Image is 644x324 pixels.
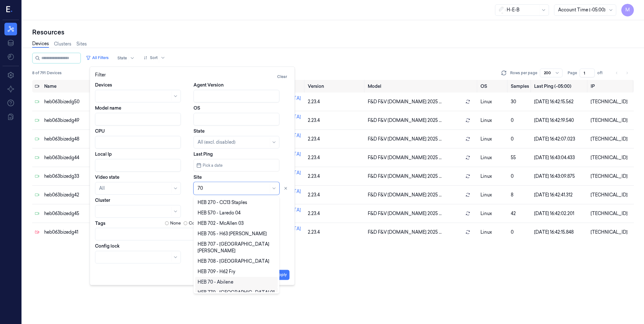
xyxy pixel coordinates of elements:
label: None [170,220,181,226]
div: 2.23.4 [308,210,363,217]
button: All Filters [83,53,111,63]
span: F&D F&V [DOMAIN_NAME] 2025 ... [368,229,442,236]
th: Last Ping (-05:00) [532,80,588,93]
div: 0 [511,136,529,142]
button: M [621,4,634,16]
div: HEB 270 - CC13 Staples [198,199,247,206]
div: HEB 702 - McAllen 03 [198,220,244,227]
a: Clusters [54,41,71,47]
span: F&D F&V [DOMAIN_NAME] 2025 ... [368,99,442,105]
label: Last Ping [194,151,213,157]
th: IP [588,80,634,93]
div: [TECHNICAL_ID] [591,173,631,180]
p: linux [480,136,505,142]
label: Video state [95,174,119,180]
label: CPU [95,128,105,134]
span: Page [568,70,577,76]
label: Model name [95,105,121,111]
div: HEB 705 - H63 [PERSON_NAME] [198,231,267,237]
label: Cluster [95,197,110,203]
th: Version [305,80,365,93]
div: [TECHNICAL_ID] [591,136,631,142]
span: F&D F&V [DOMAIN_NAME] 2025 ... [368,136,442,142]
div: heb063bizedg45 [44,210,115,217]
div: [DATE] 16:43:04.433 [534,154,586,161]
div: [DATE] 16:43:09.875 [534,173,586,180]
div: heb063bizedg49 [44,117,115,124]
div: 2.23.4 [308,136,363,142]
label: Contains any [189,220,215,226]
div: 2.23.4 [308,99,363,105]
div: 2.23.4 [308,173,363,180]
label: State [194,128,205,134]
div: heb063bizedg50 [44,99,115,105]
div: 2.23.4 [308,117,363,124]
button: Apply [273,270,289,280]
div: [DATE] 16:42:15.562 [534,99,586,105]
nav: pagination [612,69,631,77]
p: linux [480,117,505,124]
div: [TECHNICAL_ID] [591,99,631,105]
span: of 1 [597,70,607,76]
button: Clear [275,72,289,82]
div: heb063bizedg44 [44,154,115,161]
span: F&D F&V [DOMAIN_NAME] 2025 ... [368,210,442,217]
div: HEB 709 - H62 Fry [198,268,235,275]
div: heb063bizedg48 [44,136,115,142]
span: F&D F&V [DOMAIN_NAME] 2025 ... [368,192,442,198]
div: HEB 570 - Laredo 04 [198,210,241,216]
div: [DATE] 16:42:19.540 [534,117,586,124]
p: Rows per page [510,70,537,76]
div: HEB 708 - [GEOGRAPHIC_DATA] [198,258,269,265]
p: linux [480,210,505,217]
label: OS [194,105,200,111]
div: [TECHNICAL_ID] [591,117,631,124]
div: [TECHNICAL_ID] [591,154,631,161]
span: F&D F&V [DOMAIN_NAME] 2025 ... [368,154,442,161]
span: F&D F&V [DOMAIN_NAME] 2025 ... [368,173,442,180]
div: 55 [511,154,529,161]
div: 2.23.4 [308,192,363,198]
p: linux [480,99,505,105]
a: Devices [32,40,49,48]
div: 30 [511,99,529,105]
div: [TECHNICAL_ID] [591,210,631,217]
div: [DATE] 16:42:15.848 [534,229,586,236]
th: Model [365,80,478,93]
div: [DATE] 16:42:41.312 [534,192,586,198]
div: [DATE] 16:42:07.023 [534,136,586,142]
div: 2.23.4 [308,154,363,161]
p: linux [480,192,505,198]
div: HEB 770 - [GEOGRAPHIC_DATA] 01 [198,289,275,296]
th: Name [42,80,117,93]
th: Samples [508,80,532,93]
div: 8 [511,192,529,198]
div: Filter [95,72,289,82]
p: linux [480,173,505,180]
label: Devices [95,82,112,88]
div: 0 [511,117,529,124]
label: Site [194,174,202,180]
button: Pick a date [194,159,279,171]
span: Pick a date [201,162,223,168]
th: OS [478,80,508,93]
div: heb063bizedg33 [44,173,115,180]
p: linux [480,229,505,236]
div: 2.23.4 [308,229,363,236]
div: 0 [511,229,529,236]
div: 42 [511,210,529,217]
span: F&D F&V [DOMAIN_NAME] 2025 ... [368,117,442,124]
span: 8 of 791 Devices [32,70,62,76]
div: [DATE] 16:42:02.201 [534,210,586,217]
label: Tags [95,221,105,225]
div: HEB 70 - Abilene [198,279,233,285]
div: heb063bizedg41 [44,229,115,236]
div: HEB 707 - [GEOGRAPHIC_DATA][PERSON_NAME] [198,241,275,254]
div: heb063bizedg42 [44,192,115,198]
label: Config lock [95,243,120,249]
div: 0 [511,173,529,180]
p: linux [480,154,505,161]
a: Sites [76,41,87,47]
div: [TECHNICAL_ID] [591,192,631,198]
